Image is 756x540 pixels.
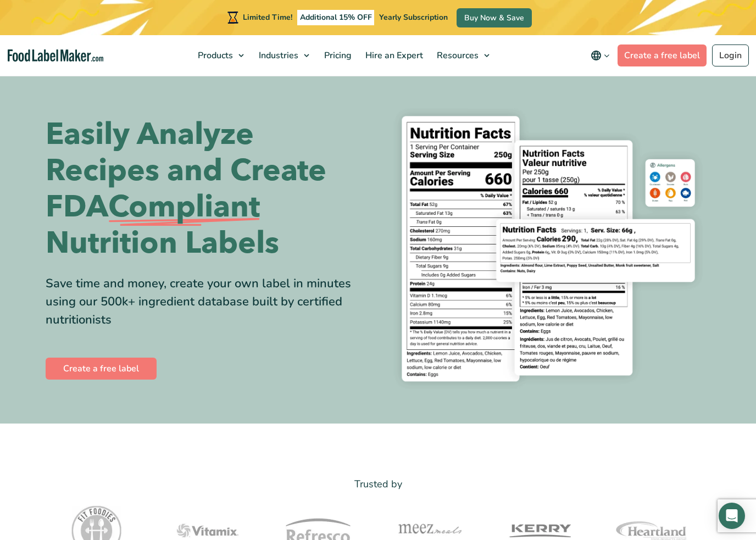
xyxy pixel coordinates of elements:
a: Products [191,35,249,76]
a: Pricing [318,35,356,76]
div: Open Intercom Messenger [719,503,745,529]
a: Buy Now & Save [457,8,532,27]
span: Products [194,49,234,62]
span: Limited Time! [243,12,292,23]
span: Hire an Expert [362,49,424,62]
a: Resources [430,35,495,76]
span: Compliant [108,189,260,225]
a: Login [712,44,749,66]
span: Yearly Subscription [379,12,448,23]
span: Additional 15% OFF [297,10,375,25]
p: Trusted by [46,476,710,492]
span: Resources [433,49,480,62]
a: Create a free label [46,358,157,380]
a: Create a free label [618,44,707,66]
span: Pricing [321,49,353,62]
a: Industries [252,35,315,76]
a: Hire an Expert [359,35,427,76]
span: Industries [255,49,299,62]
div: Save time and money, create your own label in minutes using our 500k+ ingredient database built b... [46,275,370,329]
h1: Easily Analyze Recipes and Create FDA Nutrition Labels [46,116,370,261]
